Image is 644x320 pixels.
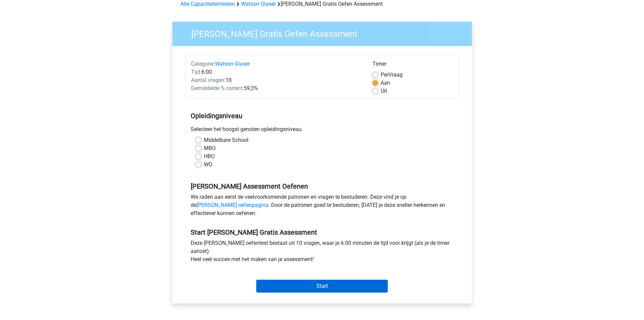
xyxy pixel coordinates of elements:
[186,125,459,136] div: Selecteer het hoogst genoten opleidingsniveau.
[256,280,388,293] input: Start
[186,68,367,76] div: 6:00
[215,61,250,67] a: Watson Glaser
[191,61,215,67] span: Categorie:
[191,109,454,123] h5: Opleidingsniveau
[191,69,201,75] span: Tijd:
[191,85,244,91] span: Gemiddelde % correct:
[191,77,225,83] span: Aantal vragen:
[381,87,387,95] label: Uit
[241,1,276,7] a: Watson Glaser
[204,144,216,152] label: MBO
[186,84,367,92] div: 59,3%
[183,26,467,39] h3: [PERSON_NAME] Gratis Oefen Assessment
[191,182,454,190] h5: [PERSON_NAME] Assessment Oefenen
[381,79,390,87] label: Aan
[204,161,212,169] label: WO
[373,60,453,71] div: Timer
[381,71,388,78] span: Per
[381,71,403,79] label: Vraag
[186,239,459,266] div: Deze [PERSON_NAME] oefentest bestaat uit 10 vragen, waar je 6:00 minuten de tijd voor krijgt (als...
[204,152,215,161] label: HBO
[196,202,268,208] a: [PERSON_NAME] oefenpagina
[186,193,459,220] div: We raden aan eerst de veelvoorkomende patronen en vragen te bestuderen. Deze vind je op de . Door...
[186,76,367,84] div: 10
[191,228,454,236] h5: Start [PERSON_NAME] Gratis Assessment
[181,1,235,7] a: Alle Capaciteitentesten
[204,136,248,144] label: Middelbare School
